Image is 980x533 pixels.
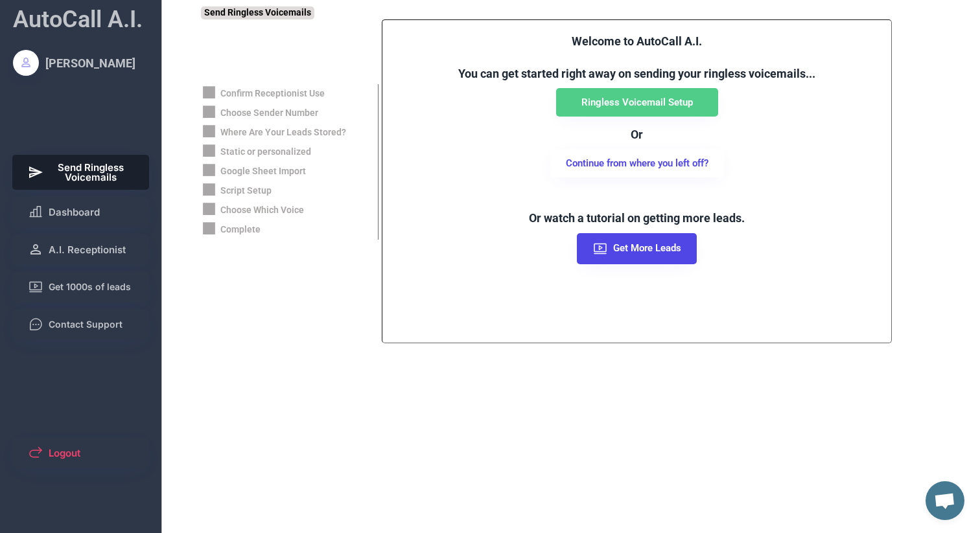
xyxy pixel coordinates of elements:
[220,165,306,178] div: Google Sheet Import
[49,163,134,182] span: Send Ringless Voicemails
[12,309,150,340] button: Contact Support
[49,448,80,458] span: Logout
[631,128,643,141] font: Or
[12,196,150,227] button: Dashboard
[220,204,304,217] div: Choose Which Voice
[220,146,311,159] div: Static or personalized
[220,185,272,198] div: Script Setup
[45,55,135,71] div: [PERSON_NAME]
[458,34,815,80] font: Welcome to AutoCall A.I. You can get started right away on sending your ringless voicemails...
[220,126,346,139] div: Where Are Your Leads Stored?
[12,271,150,302] button: Get 1000s of leads
[220,87,325,100] div: Confirm Receptionist Use
[12,155,150,190] button: Send Ringless Voicemails
[613,244,681,253] span: Get More Leads
[12,234,150,265] button: A.I. Receptionist
[220,107,318,120] div: Choose Sender Number
[220,223,261,236] div: Complete
[49,320,122,329] span: Contact Support
[49,282,131,291] span: Get 1000s of leads
[529,211,745,225] font: Or watch a tutorial on getting more leads.
[13,3,143,36] div: AutoCall A.I.
[926,481,964,520] div: Open chat
[201,6,314,19] div: Send Ringless Voicemails
[12,437,150,468] button: Logout
[550,149,724,177] button: Continue from where you left off?
[577,233,697,264] button: Get More Leads
[556,88,718,117] button: Ringless Voicemail Setup
[49,245,126,255] span: A.I. Receptionist
[49,207,100,217] span: Dashboard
